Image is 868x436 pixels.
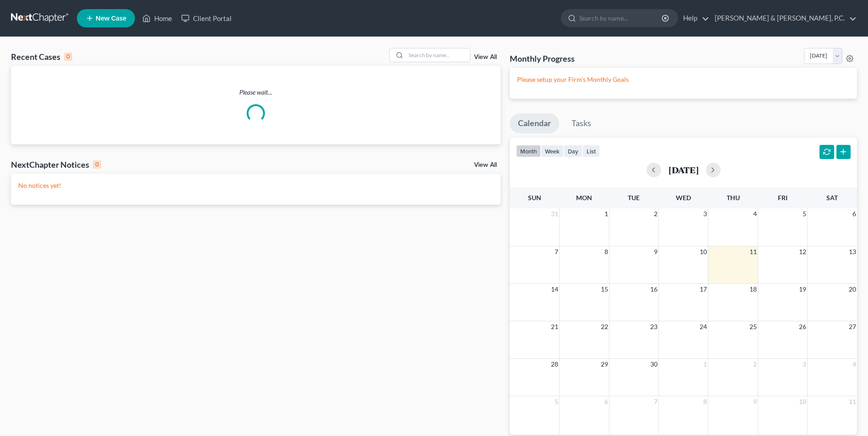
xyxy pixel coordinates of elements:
[510,113,559,133] a: Calendar
[702,396,708,407] span: 8
[852,359,857,370] span: 4
[554,396,559,407] span: 5
[653,208,658,219] span: 2
[848,321,857,332] span: 27
[826,194,838,202] span: Sat
[96,15,126,22] span: New Case
[653,396,658,407] span: 7
[11,88,501,97] p: Please wait...
[550,359,559,370] span: 28
[676,194,691,202] span: Wed
[554,246,559,257] span: 7
[563,113,599,133] a: Tasks
[550,284,559,295] span: 14
[600,284,609,295] span: 15
[752,208,758,219] span: 4
[798,284,807,295] span: 19
[64,53,72,61] div: 0
[564,145,582,157] button: day
[406,48,470,62] input: Search by name...
[802,208,807,219] span: 5
[699,284,708,295] span: 17
[138,10,177,27] a: Home
[649,359,658,370] span: 30
[517,75,850,84] p: Please setup your Firm's Monthly Goals
[600,321,609,332] span: 22
[702,208,708,219] span: 3
[749,284,758,295] span: 18
[679,10,709,27] a: Help
[749,321,758,332] span: 25
[18,181,493,190] p: No notices yet!
[510,53,575,64] h3: Monthly Progress
[11,51,72,62] div: Recent Cases
[727,194,740,202] span: Thu
[474,54,497,60] a: View All
[541,145,564,157] button: week
[628,194,640,202] span: Tue
[516,145,541,157] button: month
[600,359,609,370] span: 29
[604,246,609,257] span: 8
[582,145,600,157] button: list
[702,359,708,370] span: 1
[653,246,658,257] span: 9
[752,359,758,370] span: 2
[778,194,787,202] span: Fri
[798,321,807,332] span: 26
[669,165,699,175] h2: [DATE]
[798,396,807,407] span: 10
[798,246,807,257] span: 12
[474,162,497,168] a: View All
[699,246,708,257] span: 10
[576,194,592,202] span: Mon
[749,246,758,257] span: 11
[604,396,609,407] span: 6
[649,321,658,332] span: 23
[93,160,101,169] div: 0
[752,396,758,407] span: 9
[699,321,708,332] span: 24
[528,194,541,202] span: Sun
[579,10,663,27] input: Search by name...
[604,208,609,219] span: 1
[177,10,236,27] a: Client Portal
[11,159,101,170] div: NextChapter Notices
[848,246,857,257] span: 13
[550,321,559,332] span: 21
[852,208,857,219] span: 6
[848,284,857,295] span: 20
[802,359,807,370] span: 3
[848,396,857,407] span: 11
[649,284,658,295] span: 16
[710,10,857,27] a: [PERSON_NAME] & [PERSON_NAME], P.C.
[550,208,559,219] span: 31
